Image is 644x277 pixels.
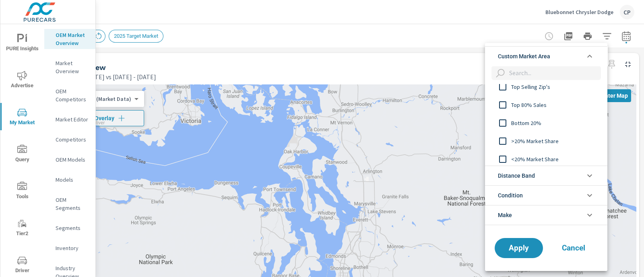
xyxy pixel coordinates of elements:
[557,244,590,252] span: Cancel
[511,136,599,146] span: >20% Market Share
[506,66,601,80] input: Search...
[498,166,535,185] span: Distance Band
[498,186,523,205] span: Condition
[485,150,606,168] div: <20% Market Share
[485,132,606,150] div: >20% Market Share
[485,78,606,96] div: Top Selling Zip's
[511,82,599,92] span: Top Selling Zip's
[485,43,607,228] ul: filter options
[485,114,606,132] div: Bottom 20%
[511,118,599,128] span: Bottom 20%
[549,238,598,258] button: Cancel
[485,96,606,114] div: Top 80% Sales
[498,205,512,225] span: Make
[495,238,543,258] button: Apply
[511,154,599,164] span: <20% Market Share
[503,244,535,252] span: Apply
[498,47,550,66] span: Custom Market Area
[511,100,599,110] span: Top 80% Sales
